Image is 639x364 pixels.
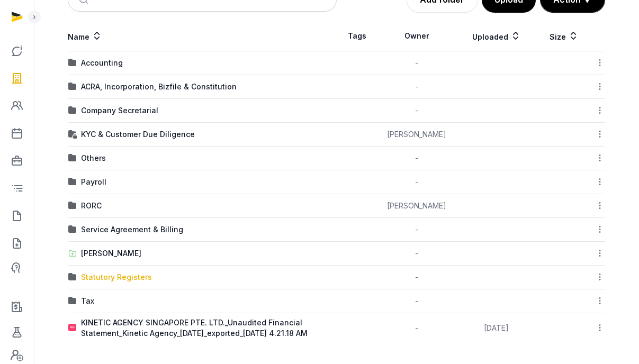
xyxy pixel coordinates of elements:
[81,81,237,92] div: ACRA, Incorporation, Bizfile & Constitution
[81,248,141,259] div: [PERSON_NAME]
[377,218,456,242] td: -
[81,177,106,187] div: Payroll
[68,21,337,51] th: Name
[81,296,94,306] div: Tax
[68,225,77,234] img: folder.svg
[456,21,537,51] th: Uploaded
[377,170,456,194] td: -
[377,266,456,289] td: -
[377,123,456,147] td: [PERSON_NAME]
[68,324,77,332] img: pdf.svg
[68,297,77,305] img: folder.svg
[68,202,77,210] img: folder.svg
[377,313,456,343] td: -
[81,224,183,235] div: Service Agreement & Billing
[68,178,77,186] img: folder.svg
[377,147,456,170] td: -
[81,58,123,68] div: Accounting
[377,242,456,266] td: -
[68,130,77,139] img: folder-locked-icon.svg
[81,129,195,140] div: KYC & Customer Due Diligence
[377,75,456,99] td: -
[81,201,102,211] div: RORC
[68,249,77,258] img: folder-upload.svg
[68,154,77,162] img: folder.svg
[377,51,456,75] td: -
[68,273,77,281] img: folder.svg
[81,153,106,163] div: Others
[484,323,509,332] span: [DATE]
[81,317,336,339] div: KINETIC AGENCY SINGAPORE PTE. LTD._Unaudited Financial Statement_Kinetic Agency_[DATE]_exported_[...
[81,105,158,116] div: Company Secretarial
[377,194,456,218] td: [PERSON_NAME]
[68,106,77,115] img: folder.svg
[377,21,456,51] th: Owner
[81,272,152,283] div: Statutory Registers
[68,59,77,67] img: folder.svg
[337,21,377,51] th: Tags
[377,289,456,313] td: -
[536,21,591,51] th: Size
[377,99,456,123] td: -
[68,83,77,91] img: folder.svg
